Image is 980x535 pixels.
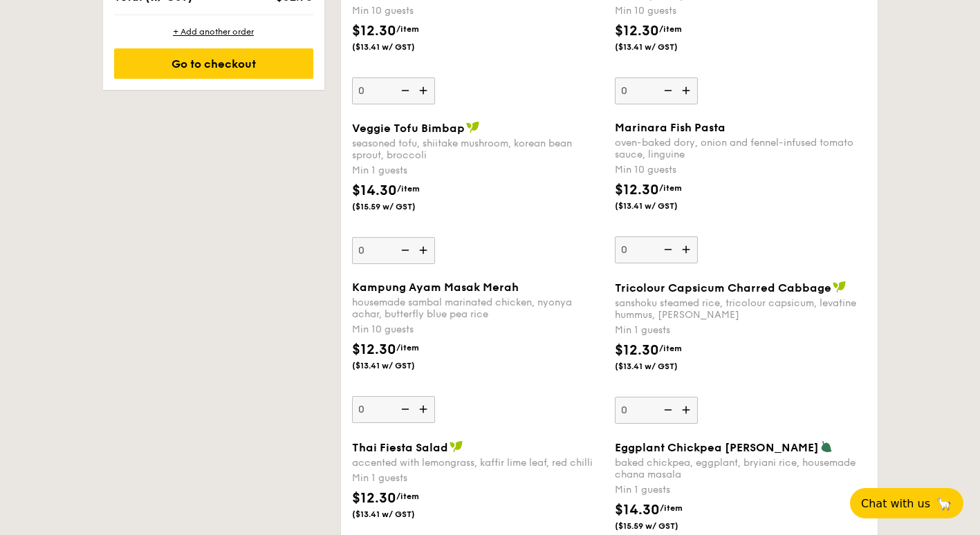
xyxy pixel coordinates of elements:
img: icon-vegan.f8ff3823.svg [466,121,480,133]
div: Min 10 guests [352,323,604,337]
span: /item [659,24,682,34]
span: Chat with us [861,497,930,510]
span: Veggie Tofu Bimbap [352,122,465,135]
span: Tricolour Capsicum Charred Cabbage [615,281,831,294]
img: icon-vegetarian.fe4039eb.svg [820,440,833,453]
input: Tricolour Capsicum Charred Cabbagesanshoku steamed rice, tricolour capsicum, levatine hummus, [PE... [615,397,698,424]
img: icon-vegan.f8ff3823.svg [833,281,847,293]
input: Marinara Fish Pastaoven-baked dory, onion and fennel-infused tomato sauce, linguineMin 10 guests$... [615,236,698,263]
span: $14.30 [352,182,397,199]
span: ($13.41 w/ GST) [615,200,709,212]
img: icon-add.58712e84.svg [414,237,435,263]
span: $12.30 [615,23,659,39]
span: ($13.41 w/ GST) [352,360,446,371]
img: icon-reduce.1d2dbef1.svg [656,236,677,263]
img: icon-reduce.1d2dbef1.svg [394,237,414,263]
input: Thai Green Curry Fishseared dory, thai style green [PERSON_NAME], butterfly blue pea riceMin 10 g... [615,77,698,104]
span: /item [396,343,419,353]
span: /item [397,184,420,194]
div: seasoned tofu, shiitake mushroom, korean bean sprout, broccoli [352,138,604,161]
span: $12.30 [352,23,396,39]
img: icon-reduce.1d2dbef1.svg [394,396,414,422]
div: sanshoku steamed rice, tricolour capsicum, levatine hummus, [PERSON_NAME] [615,297,867,321]
img: icon-reduce.1d2dbef1.svg [656,397,677,423]
span: /item [396,24,419,34]
div: Go to checkout [114,48,313,79]
img: icon-add.58712e84.svg [677,236,698,263]
span: Kampung Ayam Masak Merah [352,281,519,294]
span: Marinara Fish Pasta [615,121,725,134]
span: /item [659,183,682,193]
span: Eggplant Chickpea [PERSON_NAME] [615,441,819,454]
img: icon-add.58712e84.svg [414,396,435,422]
div: Min 1 guests [615,323,867,337]
span: /item [660,503,683,513]
span: /item [659,344,682,353]
input: Tuscan Garlic Cream White Fishsanshoku steamed rice, traditional garlic cream sauce, sundried tom... [352,77,435,104]
input: Kampung Ayam Masak Merahhousemade sambal marinated chicken, nyonya achar, butterfly blue pea rice... [352,396,435,423]
span: ($13.41 w/ GST) [615,361,709,372]
img: icon-vegan.f8ff3823.svg [450,440,463,453]
span: ($13.41 w/ GST) [352,509,446,520]
span: ($13.41 w/ GST) [352,41,446,53]
div: baked chickpea, eggplant, bryiani rice, housemade chana masala [615,457,867,480]
div: Min 10 guests [352,4,604,18]
span: Thai Fiesta Salad [352,441,448,454]
span: $12.30 [352,341,396,358]
span: ($15.59 w/ GST) [615,520,709,532]
span: /item [396,491,419,501]
div: Min 10 guests [615,4,867,18]
input: Veggie Tofu Bimbapseasoned tofu, shiitake mushroom, korean bean sprout, broccoliMin 1 guests$14.3... [352,237,435,264]
div: Min 1 guests [352,471,604,485]
span: $14.30 [615,502,660,518]
span: $12.30 [352,490,396,507]
div: + Add another order [114,26,313,37]
span: ($13.41 w/ GST) [615,41,709,53]
div: Min 1 guests [615,483,867,497]
img: icon-reduce.1d2dbef1.svg [656,77,677,104]
span: $12.30 [615,342,659,359]
span: $12.30 [615,182,659,198]
img: icon-reduce.1d2dbef1.svg [394,77,414,104]
img: icon-add.58712e84.svg [677,77,698,104]
span: 🦙 [936,496,952,511]
div: housemade sambal marinated chicken, nyonya achar, butterfly blue pea rice [352,297,604,320]
span: ($15.59 w/ GST) [352,201,446,212]
div: accented with lemongrass, kaffir lime leaf, red chilli [352,457,604,469]
img: icon-add.58712e84.svg [677,397,698,423]
div: oven-baked dory, onion and fennel-infused tomato sauce, linguine [615,137,867,160]
button: Chat with us🦙 [850,488,963,518]
div: Min 10 guests [615,163,867,177]
div: Min 1 guests [352,164,604,178]
img: icon-add.58712e84.svg [414,77,435,104]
